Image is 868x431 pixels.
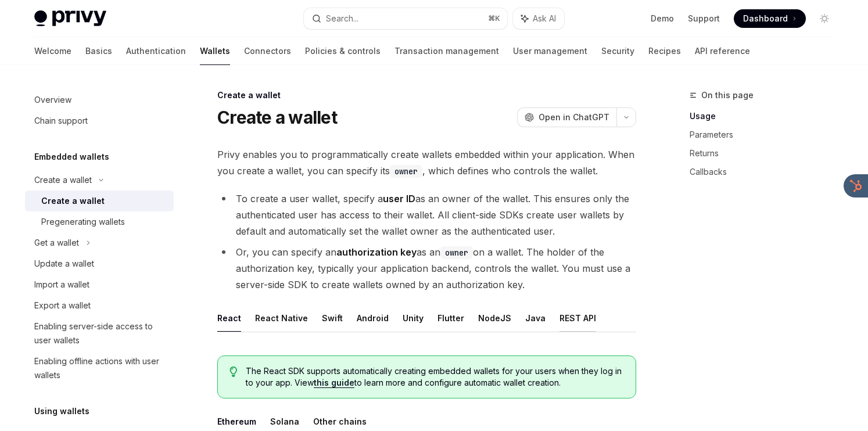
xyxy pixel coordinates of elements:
svg: Tip [229,367,238,377]
button: Unity [403,304,424,332]
strong: user ID [383,193,415,204]
span: Open in ChatGPT [539,112,609,123]
button: Flutter [437,304,464,332]
a: Demo [651,13,674,24]
code: owner [390,165,422,178]
a: Dashboard [734,9,806,28]
button: Android [357,304,389,332]
div: Import a wallet [34,278,89,292]
a: Update a wallet [25,253,174,274]
span: Dashboard [743,13,788,24]
div: Create a wallet [41,194,105,208]
button: NodeJS [478,304,511,332]
button: Java [525,304,546,332]
button: Open in ChatGPT [517,107,616,127]
button: React [217,304,241,332]
li: Or, you can specify an as an on a wallet. The holder of the authorization key, typically your app... [217,244,636,293]
a: Pregenerating wallets [25,211,174,232]
a: Enabling offline actions with user wallets [25,351,174,386]
span: The React SDK supports automatically creating embedded wallets for your users when they log in to... [246,365,624,389]
span: ⌘ K [488,14,500,23]
a: Callbacks [690,163,843,181]
a: this guide [314,378,354,388]
code: owner [440,246,473,259]
div: Create a wallet [34,173,92,187]
div: Create a wallet [217,89,636,101]
a: Export a wallet [25,295,174,316]
div: Export a wallet [34,299,91,313]
a: Chain support [25,110,174,131]
a: Basics [85,37,112,65]
img: light logo [34,10,106,27]
button: React Native [255,304,308,332]
div: Enabling server-side access to user wallets [34,319,167,347]
span: Privy enables you to programmatically create wallets embedded within your application. When you c... [217,146,636,179]
a: Transaction management [394,37,499,65]
button: Ask AI [513,8,564,29]
a: Policies & controls [305,37,381,65]
a: Overview [25,89,174,110]
a: Support [688,13,720,24]
div: Search... [326,12,358,26]
a: Authentication [126,37,186,65]
h1: Create a wallet [217,107,337,128]
a: Security [601,37,634,65]
div: Chain support [34,114,88,128]
a: Parameters [690,125,843,144]
span: On this page [701,88,754,102]
a: Returns [690,144,843,163]
div: Overview [34,93,71,107]
span: Ask AI [533,13,556,24]
a: Connectors [244,37,291,65]
li: To create a user wallet, specify a as an owner of the wallet. This ensures only the authenticated... [217,191,636,239]
a: Enabling server-side access to user wallets [25,316,174,351]
a: Wallets [200,37,230,65]
button: Toggle dark mode [815,9,834,28]
button: Swift [322,304,343,332]
button: Search...⌘K [304,8,507,29]
h5: Embedded wallets [34,150,109,164]
div: Update a wallet [34,257,94,271]
a: Recipes [648,37,681,65]
h5: Using wallets [34,404,89,418]
a: Welcome [34,37,71,65]
a: Usage [690,107,843,125]
a: Create a wallet [25,191,174,211]
strong: authorization key [336,246,417,258]
a: Import a wallet [25,274,174,295]
div: Get a wallet [34,236,79,250]
div: Pregenerating wallets [41,215,125,229]
a: API reference [695,37,750,65]
button: REST API [559,304,596,332]
div: Enabling offline actions with user wallets [34,354,167,382]
a: User management [513,37,587,65]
